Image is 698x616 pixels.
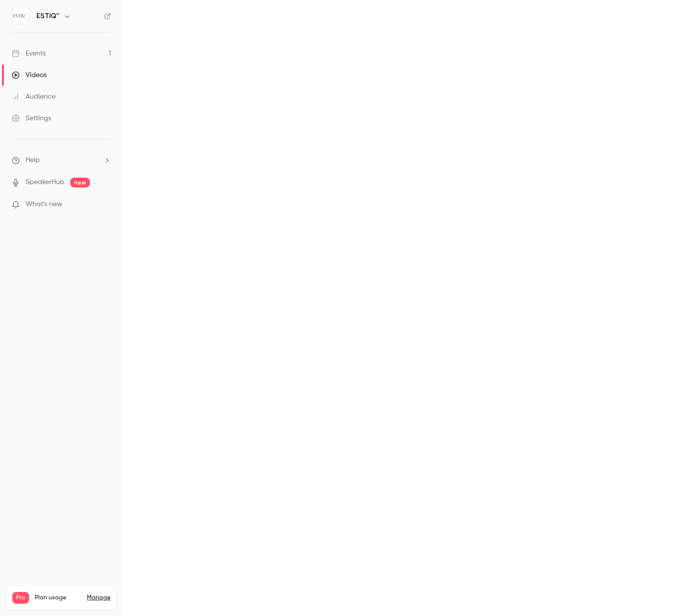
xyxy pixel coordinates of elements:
[12,8,28,24] img: ESTIQ™
[12,592,29,604] span: Pro
[26,155,40,165] span: Help
[99,200,111,209] iframe: Noticeable Trigger
[12,155,111,165] li: help-dropdown-opener
[87,594,111,602] a: Manage
[26,177,64,187] a: SpeakerHub
[35,594,81,602] span: Plan usage
[70,178,90,187] span: new
[12,70,47,80] div: Videos
[12,113,51,123] div: Settings
[36,11,59,21] h6: ESTIQ™
[12,49,46,58] div: Events
[26,199,62,210] span: What's new
[12,92,56,102] div: Audience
